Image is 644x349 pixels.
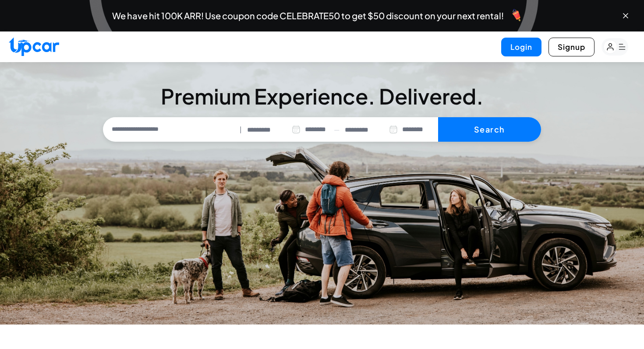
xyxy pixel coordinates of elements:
span: | [240,125,242,135]
button: Close banner [621,11,630,20]
h3: Premium Experience. Delivered. [103,86,541,107]
button: Signup [548,38,594,56]
button: Login [501,38,541,56]
button: Search [438,117,541,142]
span: — [334,125,340,135]
span: We have hit 100K ARR! Use coupon code CELEBRATE50 to get $50 discount on your next rental! [112,11,504,20]
img: Upcar Logo [9,37,59,56]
